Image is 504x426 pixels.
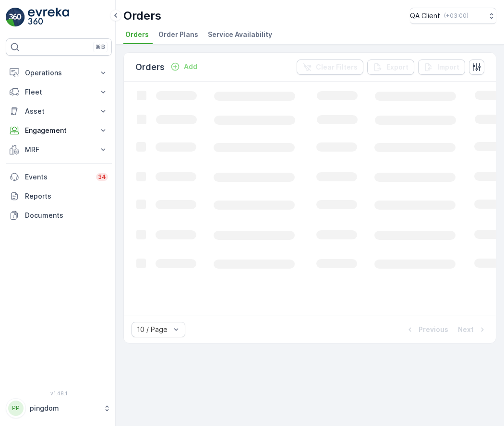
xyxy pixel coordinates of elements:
[25,172,90,182] p: Events
[386,62,408,72] p: Export
[158,30,198,39] span: Order Plans
[25,106,93,116] p: Asset
[404,324,449,335] button: Previous
[8,401,24,416] div: PP
[6,187,112,206] a: Reports
[30,403,98,413] p: pingdom
[135,60,165,74] p: Orders
[25,211,108,220] p: Documents
[98,173,106,181] p: 34
[367,59,414,75] button: Export
[96,43,105,51] p: ⌘B
[125,30,149,39] span: Orders
[419,325,448,334] p: Previous
[28,8,69,27] img: logo_light-DOdMpM7g.png
[25,126,93,135] p: Engagement
[316,62,358,72] p: Clear Filters
[444,12,468,20] p: ( +03:00 )
[6,63,112,83] button: Operations
[297,59,363,75] button: Clear Filters
[458,325,474,334] p: Next
[6,140,112,159] button: MRF
[6,390,112,396] span: v 1.48.1
[457,324,488,335] button: Next
[6,8,25,27] img: logo
[167,61,201,72] button: Add
[25,191,108,201] p: Reports
[6,83,112,102] button: Fleet
[123,8,161,24] p: Orders
[25,87,93,97] p: Fleet
[437,62,459,72] p: Import
[184,62,197,71] p: Add
[418,59,465,75] button: Import
[410,11,440,21] p: QA Client
[6,398,112,418] button: PPpingdom
[25,145,93,154] p: MRF
[6,167,112,187] a: Events34
[6,102,112,121] button: Asset
[208,30,272,39] span: Service Availability
[410,8,496,24] button: QA Client(+03:00)
[25,68,93,78] p: Operations
[6,121,112,140] button: Engagement
[6,206,112,225] a: Documents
